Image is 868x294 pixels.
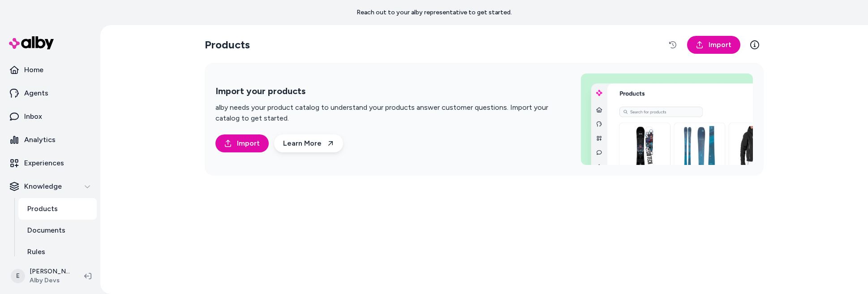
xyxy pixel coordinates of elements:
[24,134,56,145] p: Analytics
[4,129,97,151] a: Analytics
[215,134,269,152] a: Import
[274,134,343,152] a: Learn More
[18,241,97,263] a: Rules
[709,39,731,50] span: Import
[4,82,97,104] a: Agents
[30,276,70,285] span: Alby Devs
[27,225,65,236] p: Documents
[205,38,250,52] h2: Products
[24,88,48,99] p: Agents
[4,152,97,174] a: Experiences
[27,246,45,257] p: Rules
[581,73,753,165] img: Import your products
[687,36,740,54] a: Import
[18,220,97,241] a: Documents
[18,198,97,220] a: Products
[9,36,54,49] img: alby Logo
[4,59,97,81] a: Home
[357,8,512,17] p: Reach out to your alby representative to get started.
[24,181,62,192] p: Knowledge
[27,203,58,214] p: Products
[24,158,64,169] p: Experiences
[24,111,42,122] p: Inbox
[4,176,97,197] button: Knowledge
[11,269,25,283] span: E
[30,267,70,276] p: [PERSON_NAME]
[4,106,97,127] a: Inbox
[24,65,43,75] p: Home
[237,138,260,149] span: Import
[215,86,559,97] h2: Import your products
[5,262,77,290] button: E[PERSON_NAME]Alby Devs
[215,102,559,124] p: alby needs your product catalog to understand your products answer customer questions. Import you...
